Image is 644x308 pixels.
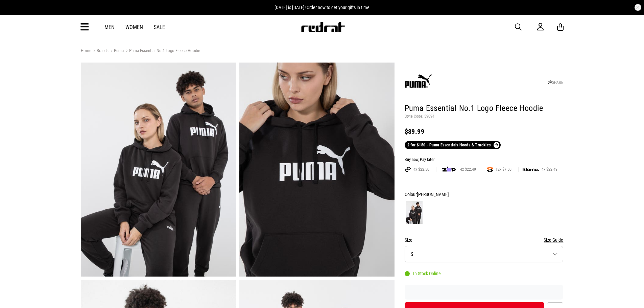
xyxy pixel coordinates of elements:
[442,166,456,173] img: zip
[457,167,479,172] span: 4x $22.49
[405,167,411,172] img: AFTERPAY
[104,24,115,30] a: Men
[493,167,514,172] span: 12x $7.50
[405,157,564,163] div: Buy now, Pay later.
[154,24,165,30] a: Sale
[405,246,564,262] button: S
[405,271,441,276] div: In Stock Online
[405,103,564,114] h1: Puma Essential No.1 Logo Fleece Hoodie
[81,48,91,53] a: Home
[91,48,109,54] a: Brands
[487,167,493,172] img: SPLITPAY
[405,127,564,136] div: $89.99
[410,251,413,257] span: S
[125,24,143,30] a: Women
[81,63,236,277] img: Puma Essential No.1 Logo Fleece Hoodie in Black
[405,190,564,198] div: Colour
[405,236,564,244] div: Size
[109,48,124,54] a: Puma
[411,167,432,172] span: 4x $22.50
[301,22,345,32] img: Redrat logo
[405,289,564,295] iframe: Customer reviews powered by Trustpilot
[405,114,564,119] p: Style Code: 59094
[275,5,369,10] span: [DATE] is [DATE]! Order now to get your gifts in time
[405,68,432,95] img: Puma
[406,201,423,224] img: Puma Black
[124,48,200,54] a: Puma Essential No.1 Logo Fleece Hoodie
[239,63,395,277] img: Puma Essential No.1 Logo Fleece Hoodie in Black
[405,141,501,149] a: 2 for $150 - Puma Essentials Hoods & Trackies
[548,80,563,85] a: SHARE
[417,192,449,197] span: [PERSON_NAME]
[539,167,560,172] span: 4x $22.49
[544,236,563,244] button: Size Guide
[523,168,539,171] img: KLARNA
